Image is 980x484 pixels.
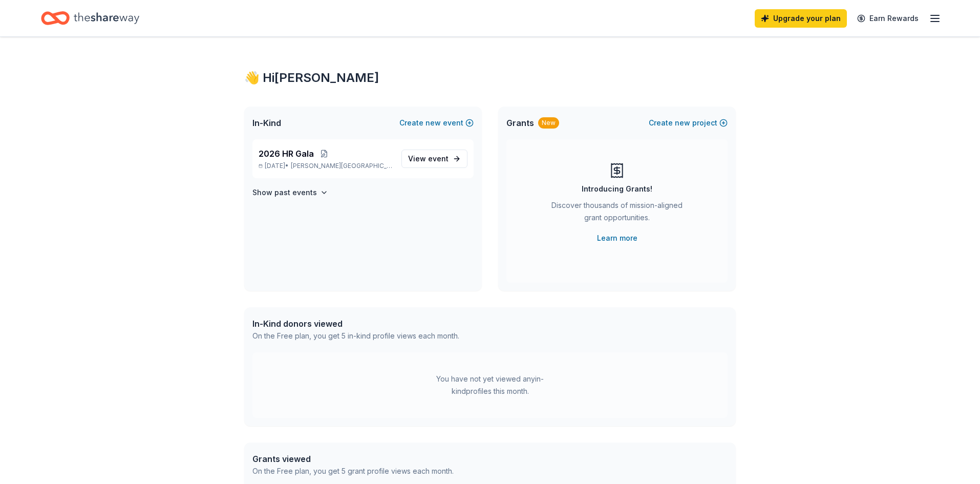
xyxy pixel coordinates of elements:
button: Createnewproject [649,117,728,129]
span: Grants [506,117,534,129]
div: New [538,117,559,129]
span: 2026 HR Gala [259,148,314,160]
div: 👋 Hi [PERSON_NAME] [244,70,736,86]
a: View event [401,150,467,168]
div: Grants viewed [252,453,454,465]
a: Upgrade your plan [755,9,847,28]
button: Show past events [252,186,328,199]
div: On the Free plan, you get 5 in-kind profile views each month. [252,330,459,342]
a: Learn more [597,232,637,244]
a: Home [41,6,139,30]
span: new [675,117,690,129]
button: Createnewevent [399,117,474,129]
a: Earn Rewards [851,9,925,28]
span: View [408,153,449,165]
div: In-Kind donors viewed [252,318,459,330]
div: Discover thousands of mission-aligned grant opportunities. [547,199,687,228]
h4: Show past events [252,186,317,199]
div: Introducing Grants! [582,183,652,195]
span: event [428,154,449,163]
span: [PERSON_NAME][GEOGRAPHIC_DATA], [GEOGRAPHIC_DATA] [291,162,393,170]
div: You have not yet viewed any in-kind profiles this month. [426,373,554,397]
span: In-Kind [252,117,281,129]
div: On the Free plan, you get 5 grant profile views each month. [252,465,454,477]
span: new [425,117,441,129]
p: [DATE] • [259,162,393,170]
